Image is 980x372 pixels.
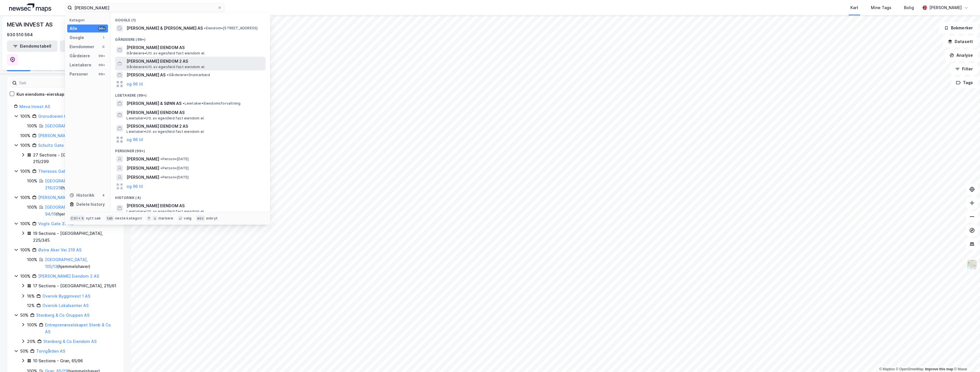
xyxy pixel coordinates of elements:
[45,178,117,191] div: ( hjemmelshaver )
[45,204,117,217] div: ( hjemmelshaver )
[111,13,270,24] div: Google (1)
[951,77,978,88] button: Tags
[98,26,106,31] div: 99+
[101,35,106,40] div: 1
[183,101,240,106] span: Leietaker • Eiendomsforvaltning
[60,40,111,52] button: Leietakertabell
[20,312,28,319] div: 50%
[111,33,270,43] div: Gårdeiere (99+)
[76,201,105,208] div: Delete history
[43,339,97,344] a: Stenberg & Co Eiendom AS
[126,183,143,190] button: og 96 til
[126,174,159,181] span: [PERSON_NAME]
[126,25,203,32] span: [PERSON_NAME] & [PERSON_NAME] AS
[204,26,206,30] span: •
[850,4,858,11] div: Kart
[72,3,217,12] input: Søk på adresse, matrikkel, gårdeiere, leietakere eller personer
[38,195,95,200] a: [PERSON_NAME] Eiendom AS
[183,101,184,105] span: •
[33,282,116,289] div: 17 Sections - [GEOGRAPHIC_DATA], 215/61
[126,136,143,143] button: og 96 til
[17,79,79,87] input: Søk
[945,50,978,61] button: Analyse
[904,4,914,11] div: Bolig
[27,204,37,211] div: 100%
[111,144,270,155] div: Personer (99+)
[86,216,101,221] div: nytt søk
[126,72,166,78] span: [PERSON_NAME] AS
[111,191,270,201] div: Historikk (4)
[27,293,35,300] div: 16%
[45,123,100,128] a: [GEOGRAPHIC_DATA], 94/19
[36,349,65,353] a: Torvgården AS
[38,133,92,138] a: [PERSON_NAME] & Sønn AS
[20,142,30,149] div: 100%
[952,345,980,372] iframe: Chat Widget
[871,4,891,11] div: Mine Tags
[38,221,73,226] a: Vogts Gate 37 AS
[27,123,37,129] div: 100%
[20,220,30,227] div: 100%
[111,89,270,99] div: Leietakere (99+)
[27,256,37,263] div: 100%
[7,20,54,29] div: MEVA INVEST AS
[167,73,210,77] span: Gårdeiere • Grunnarbeid
[101,193,106,198] div: 4
[160,166,189,170] span: Person • [DATE]
[33,357,83,364] div: 10 Sections - Gran, 65/96
[925,367,953,371] a: Improve this map
[20,273,30,280] div: 100%
[20,168,30,175] div: 100%
[126,65,205,69] span: Gårdeiere • Utl. av egen/leid fast eiendom el.
[204,26,258,31] span: Eiendom • [STREET_ADDRESS]
[184,216,191,221] div: velg
[98,63,106,67] div: 99+
[106,216,114,221] div: tab
[19,104,50,109] a: Meva Invest AS
[929,4,962,11] div: [PERSON_NAME]
[27,338,36,345] div: 20%
[98,72,106,76] div: 99+
[7,31,33,38] div: 930 510 564
[98,54,106,58] div: 99+
[126,51,205,56] span: Gårdeiere • Utl. av egen/leid fast eiendom el.
[36,313,89,318] a: Stenberg & Co Gruppen AS
[70,52,90,59] div: Gårdeiere
[70,43,94,50] div: Eiendommer
[70,216,85,221] div: Ctrl + k
[206,216,218,221] div: avbryt
[45,322,111,334] a: Entreprenørselskapet Stenb & Co AS
[126,100,181,107] span: [PERSON_NAME] & SØNN AS
[126,156,159,162] span: [PERSON_NAME]
[42,294,90,298] a: Overvik Bygginvest 1 AS
[126,81,143,88] button: og 96 til
[38,143,76,148] a: Schultz Gate 16 AS
[33,230,117,244] div: 19 Sections - [GEOGRAPHIC_DATA], 225/345
[45,205,88,216] a: [GEOGRAPHIC_DATA], 94/19
[879,367,895,371] a: Mapbox
[952,345,980,372] div: Kontrollprogram for chat
[27,322,37,328] div: 100%
[158,216,173,221] div: markere
[126,123,263,130] span: [PERSON_NAME] EIENDOM 2 AS
[45,123,115,129] div: ( fester )
[101,44,106,49] div: 0
[9,3,51,12] img: logo.a4113a55bc3d86da70a041830d287a7e.svg
[126,109,263,116] span: [PERSON_NAME] EIENDOM AS
[160,166,162,170] span: •
[20,113,30,120] div: 100%
[126,129,205,134] span: Leietaker • Utl. av egen/leid fast eiendom el.
[20,348,28,355] div: 50%
[45,256,117,270] div: ( hjemmelshaver )
[20,194,30,201] div: 100%
[17,91,64,98] div: Kun eiendoms-eierskap
[160,157,189,161] span: Person • [DATE]
[38,274,99,279] a: [PERSON_NAME] Eiendom 2 AS
[70,62,91,68] div: Leietakere
[126,209,205,214] span: Leietaker • Utl. av egen/leid fast eiendom el.
[27,178,37,184] div: 100%
[45,257,88,269] a: [GEOGRAPHIC_DATA], 105/13
[126,58,263,65] span: [PERSON_NAME] EIENDOM 2 AS
[160,157,162,161] span: •
[160,175,162,179] span: •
